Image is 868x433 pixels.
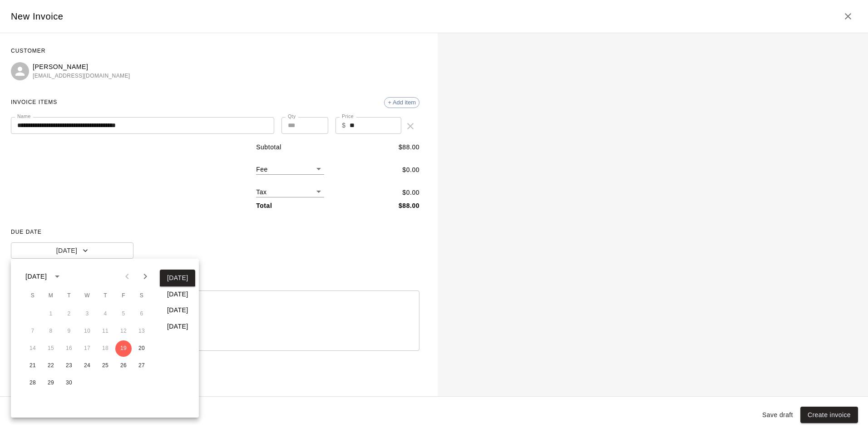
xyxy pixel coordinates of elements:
button: 19 [115,340,132,357]
button: 21 [25,358,41,374]
button: 24 [79,358,95,374]
button: 29 [43,375,59,391]
button: 28 [25,375,41,391]
span: Thursday [97,287,113,305]
div: [DATE] [25,272,47,281]
button: 27 [133,358,150,374]
span: Monday [43,287,59,305]
button: Next month [136,267,154,285]
span: Sunday [25,287,41,305]
button: 22 [43,358,59,374]
button: [DATE] [160,270,195,286]
span: Saturday [133,287,150,305]
button: 23 [61,358,77,374]
button: [DATE] [160,318,195,335]
span: Wednesday [79,287,95,305]
span: Tuesday [61,287,77,305]
button: 30 [61,375,77,391]
button: 25 [97,358,113,374]
button: [DATE] [160,286,195,303]
button: 20 [133,340,150,357]
button: 26 [115,358,132,374]
button: calendar view is open, switch to year view [49,269,65,284]
button: [DATE] [160,302,195,319]
span: Friday [115,287,132,305]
